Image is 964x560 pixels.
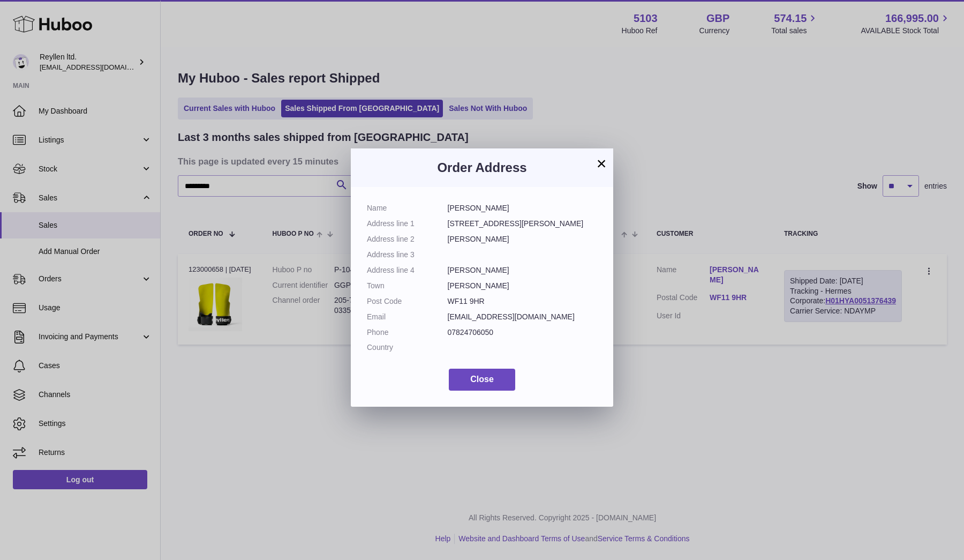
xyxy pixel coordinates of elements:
[449,369,515,391] button: Close
[448,327,598,338] dd: 07824706050
[448,281,598,291] dd: [PERSON_NAME]
[470,375,494,384] span: Close
[448,296,598,307] dd: WF11 9HR
[367,159,597,176] h3: Order Address
[367,219,448,229] dt: Address line 1
[448,203,598,213] dd: [PERSON_NAME]
[367,281,448,291] dt: Town
[367,265,448,275] dt: Address line 4
[367,296,448,307] dt: Post Code
[367,234,448,244] dt: Address line 2
[448,234,598,244] dd: [PERSON_NAME]
[448,219,598,229] dd: [STREET_ADDRESS][PERSON_NAME]
[367,312,448,322] dt: Email
[448,312,598,322] dd: [EMAIL_ADDRESS][DOMAIN_NAME]
[367,327,448,338] dt: Phone
[367,250,448,260] dt: Address line 3
[595,157,608,170] button: ×
[367,203,448,213] dt: Name
[448,265,598,275] dd: [PERSON_NAME]
[367,342,448,353] dt: Country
